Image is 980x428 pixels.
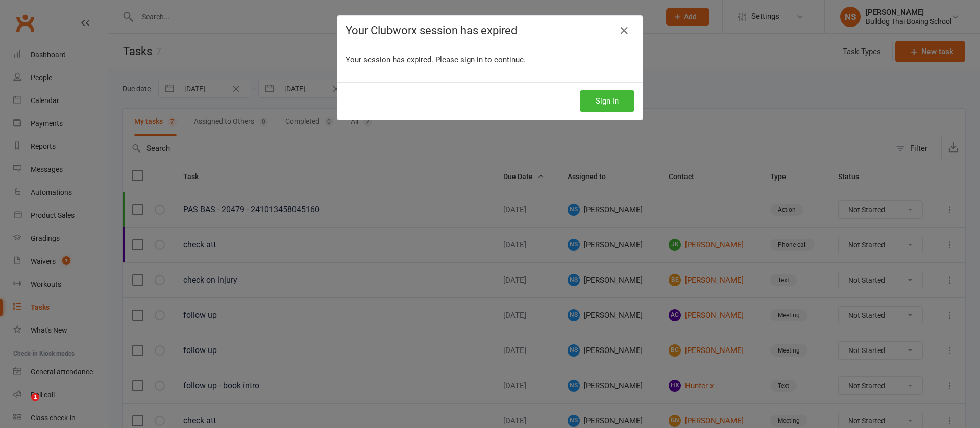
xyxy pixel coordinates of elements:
[616,22,632,39] a: Close
[31,393,39,401] span: 1
[346,55,526,64] span: Your session has expired. Please sign in to continue.
[580,90,634,112] button: Sign In
[10,393,35,418] iframe: Intercom live chat
[346,24,634,37] h4: Your Clubworx session has expired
